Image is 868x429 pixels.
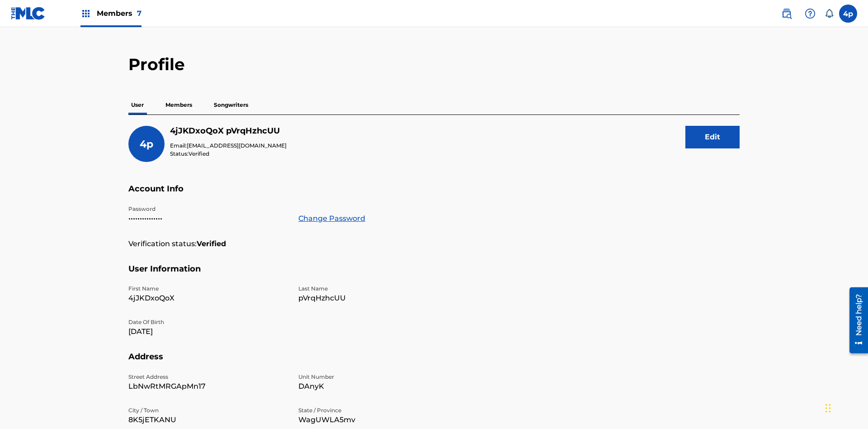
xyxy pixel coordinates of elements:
h5: 4jJKDxoQoX pVrqHzhcUU [170,126,287,136]
a: Change Password [298,213,365,224]
h5: Account Info [128,184,740,205]
p: Date Of Birth [128,318,288,326]
span: Members [97,8,142,19]
p: 4jJKDxoQoX [128,293,288,304]
p: Street Address [128,373,288,381]
div: Help [801,5,819,23]
p: pVrqHzhcUU [298,293,458,304]
p: User [128,95,146,114]
img: search [781,8,792,19]
h5: User Information [128,264,740,285]
p: WagUWLA5mv [298,415,458,425]
h5: Address [128,352,740,373]
span: 4p [140,138,153,150]
h2: Profile [128,54,740,75]
p: Password [128,205,288,213]
p: [DATE] [128,326,288,337]
p: Unit Number [298,373,458,381]
p: 8K5jETKANU [128,415,288,425]
p: Email: [170,142,287,150]
img: MLC Logo [11,7,46,20]
iframe: Resource Center [843,284,868,358]
p: LbNwRtMRGApMn17 [128,381,288,392]
a: Public Search [778,5,796,23]
p: City / Town [128,406,288,415]
p: Verification status: [128,238,197,249]
p: First Name [128,285,288,293]
p: Last Name [298,285,458,293]
img: Top Rightsholders [80,8,91,19]
p: Status: [170,150,287,158]
div: Notifications [825,9,834,18]
div: Drag [826,395,831,422]
span: Verified [189,150,209,157]
button: Edit [685,126,740,148]
span: [EMAIL_ADDRESS][DOMAIN_NAME] [187,142,287,149]
p: ••••••••••••••• [128,213,288,224]
div: User Menu [839,5,857,23]
span: 7 [137,9,142,18]
img: help [805,8,816,19]
p: Members [163,95,195,114]
p: Songwriters [211,95,251,114]
p: DAnyK [298,381,458,392]
iframe: Chat Widget [823,386,868,429]
p: State / Province [298,406,458,415]
strong: Verified [197,238,226,249]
